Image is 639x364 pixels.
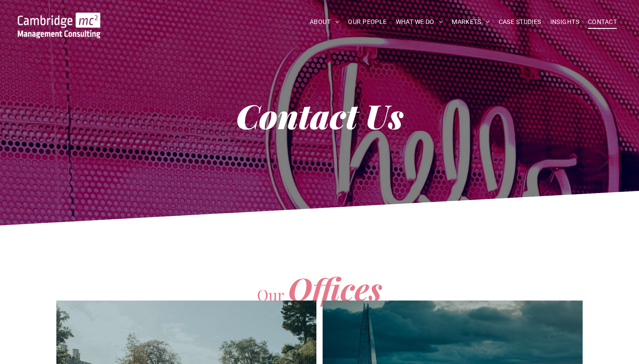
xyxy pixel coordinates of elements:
strong: Contact [236,93,358,138]
a: MARKETS [447,15,494,29]
span: Our [257,284,284,305]
strong: Us [365,93,403,138]
img: Cambridge MC Logo [18,12,100,38]
a: OUR PEOPLE [343,15,391,29]
a: CASE STUDIES [494,15,546,29]
a: CONTACT [584,15,621,29]
a: ABOUT [305,15,344,29]
a: INSIGHTS [546,15,584,29]
a: Your Business Transformed | Cambridge Management Consulting [18,14,100,23]
a: WHAT WE DO [391,15,448,29]
span: Offices [288,267,382,309]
